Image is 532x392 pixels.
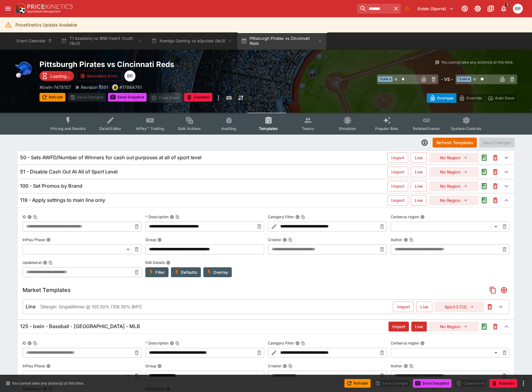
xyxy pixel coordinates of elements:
p: Description [145,340,168,346]
p: ID [23,214,26,219]
button: Import [387,167,408,177]
p: Copy To Clipboard [119,84,142,90]
button: Import [389,322,409,332]
button: IDCopy To Clipboard [27,341,32,345]
button: Send Snapshot [108,93,147,102]
p: Creator [268,237,281,242]
button: Simulation Error [77,71,122,81]
button: Live [411,167,427,177]
h6: 119 - Apply settings to main line only [20,197,105,203]
span: Popular Bets [375,126,398,131]
h2: Copy To Clipboard [39,60,278,69]
h5: Market Templates [23,286,71,294]
button: Abandon [489,379,517,388]
span: Auditing [221,126,236,131]
button: Group [157,238,162,242]
p: Revision 5591 [81,84,108,90]
button: Copy To Clipboard [175,215,180,219]
button: Copy To Clipboard [48,261,53,265]
button: Audit the Template Change History [479,181,490,192]
button: Copy To Clipboard [288,364,293,368]
button: Overtype [427,93,456,103]
button: No Bookmarks [402,4,412,14]
button: Updated atCopy To Clipboard [43,261,47,265]
button: Sport 2 (12) [435,302,484,312]
button: Audit the Template Change History [479,321,490,332]
button: Send Snapshot [413,379,451,388]
button: No Region [429,195,479,205]
p: Override [466,95,482,101]
button: Copy To Clipboard [301,215,305,219]
span: Related Events [413,126,440,131]
p: ID [23,340,26,346]
p: Category Filter [268,340,294,346]
button: Copy Market Templates [487,285,498,296]
button: DescriptionCopy To Clipboard [170,215,174,219]
span: Mark an event as closed and abandoned. [184,94,212,100]
p: Cerberus region [391,340,419,346]
h6: Line [26,303,35,310]
button: Copy To Clipboard [175,341,180,345]
p: You cannot take any action(s) at this time. [12,381,84,386]
p: Auto-Save [495,95,514,101]
button: Auto-Save [485,93,517,103]
button: InPlay Phase [46,238,51,242]
p: Edit Details [145,260,165,265]
span: Teams [302,126,314,131]
button: Import [393,302,414,312]
p: Cerberus region [391,214,419,219]
button: Notifications [498,3,509,14]
button: Import [387,152,408,163]
button: Event Calendar [13,32,56,50]
button: Copy To Clipboard [288,238,293,242]
button: Toggle light/dark mode [472,3,483,14]
button: Copy To Clipboard [409,364,414,368]
button: CreatorCopy To Clipboard [283,238,287,242]
span: System Controls [451,126,481,131]
button: Category FilterCopy To Clipboard [295,215,300,219]
button: InPlay Phase [46,364,51,368]
button: more [520,380,527,387]
div: Start From [427,93,517,103]
button: Copy To Clipboard [33,215,37,219]
button: Live [411,195,427,206]
button: Nemiga Gaming vs eSpoiled (Bo3) [148,32,236,50]
button: Connected to PK [459,3,470,14]
button: This will delete the selected template. You will still need to Save Template changes to commit th... [490,152,501,163]
h6: 50 - Sets AWFD/Number of Winners for cash out purposes at all of sport level [20,154,202,161]
p: InPlay Phase [23,237,45,242]
button: Cerberus region [420,341,425,345]
img: Sportsbook Management [27,10,60,13]
p: Author [391,237,402,242]
button: Audit the Template Change History [479,195,490,206]
button: Filter [145,267,169,277]
p: Creator [268,363,281,369]
button: Copy To Clipboard [33,341,37,345]
p: Overtype [437,95,454,101]
button: Copy To Clipboard [409,238,414,242]
button: No Region [429,181,479,191]
span: Team A [378,77,393,82]
p: Group [145,363,156,369]
span: Detail Editor [99,126,121,131]
button: Cerberus region [420,215,425,219]
button: AuthorCopy To Clipboard [404,238,408,242]
button: AuthorCopy To Clipboard [404,364,408,368]
h6: - VS - [441,76,453,82]
span: 1 [504,2,511,8]
p: InPlay Phase [23,363,45,369]
img: baseball.png [15,60,35,79]
img: bwin.png [112,85,118,90]
span: Mark an event as closed and abandoned. [489,380,517,386]
button: No Region [429,153,479,163]
button: Abandon [184,93,212,102]
button: Overlay [203,267,232,277]
button: Category FilterCopy To Clipboard [295,341,300,345]
button: Select Tenant [414,4,457,14]
div: bwin [112,84,118,90]
button: IDCopy To Clipboard [27,215,32,219]
button: Refresh Templates [433,138,477,148]
input: search [357,4,391,14]
p: Category Filter [268,214,294,219]
button: more [215,93,222,103]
